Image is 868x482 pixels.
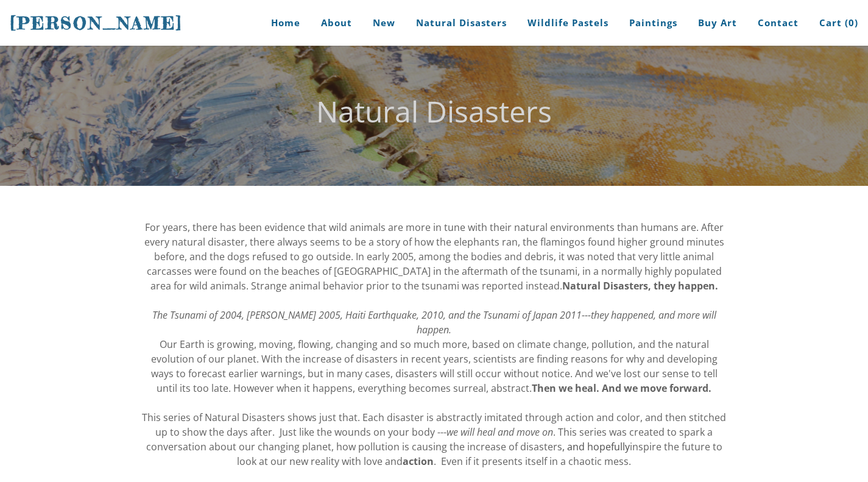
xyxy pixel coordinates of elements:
a: [PERSON_NAME] [10,12,183,35]
span: [PERSON_NAME] [10,13,183,34]
strong: Then we heal. And we move forward. [532,381,711,395]
strong: Natural Disasters, they happen. [562,279,718,292]
em: The Tsunami of 2004, [PERSON_NAME] 2005, Haiti Earthquake, 2010, and the Tsunami of Japan 2011---... [152,308,716,336]
span: For years, there has been evidence that wild animals are more in tune with their natural environm... [144,221,724,292]
em: we will heal and move on [446,425,553,439]
font: Natural Disasters [316,91,552,131]
strong: action [403,455,434,468]
span: This series of Natural Disasters shows just that. Each disaster is abstractly imitated through ac... [142,411,726,453]
span: Our Earth is growing, moving, flowing, changing and so much more, based on climate change, pollut... [151,338,718,395]
div: , and hopefully [142,220,727,469]
span: 0 [849,16,855,29]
